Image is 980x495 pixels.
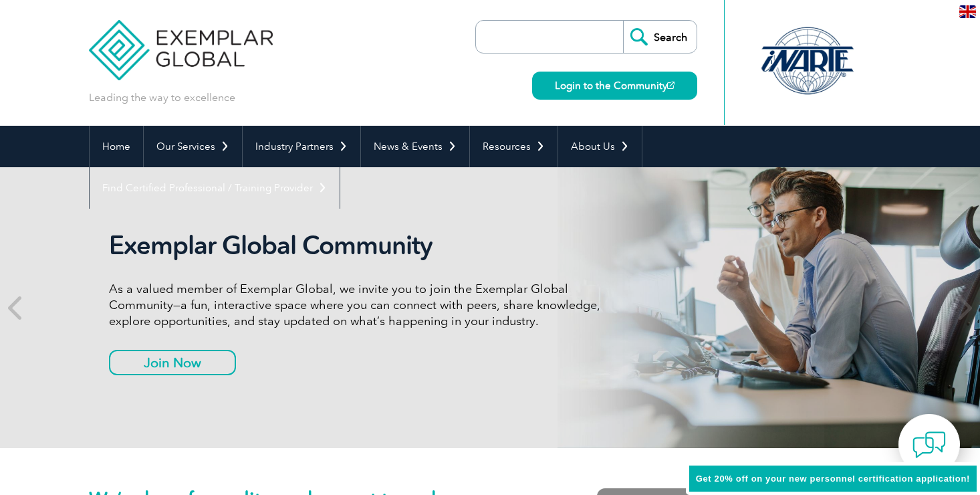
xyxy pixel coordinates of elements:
a: Our Services [144,126,242,167]
a: Login to the Community [532,72,697,100]
img: contact-chat.png [912,428,946,462]
span: Get 20% off on your new personnel certification application! [696,474,970,484]
a: About Us [558,126,642,167]
img: open_square.png [667,82,675,89]
p: As a valued member of Exemplar Global, we invite you to join the Exemplar Global Community—a fun,... [109,281,610,329]
a: Home [90,126,143,167]
input: Search [623,21,697,53]
img: en [959,5,976,18]
a: Industry Partners [243,126,360,167]
p: Leading the way to excellence [89,90,235,105]
a: Join Now [109,350,236,375]
a: Resources [470,126,558,167]
a: News & Events [361,126,469,167]
h2: Exemplar Global Community [109,230,610,261]
a: Find Certified Professional / Training Provider [90,167,340,209]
